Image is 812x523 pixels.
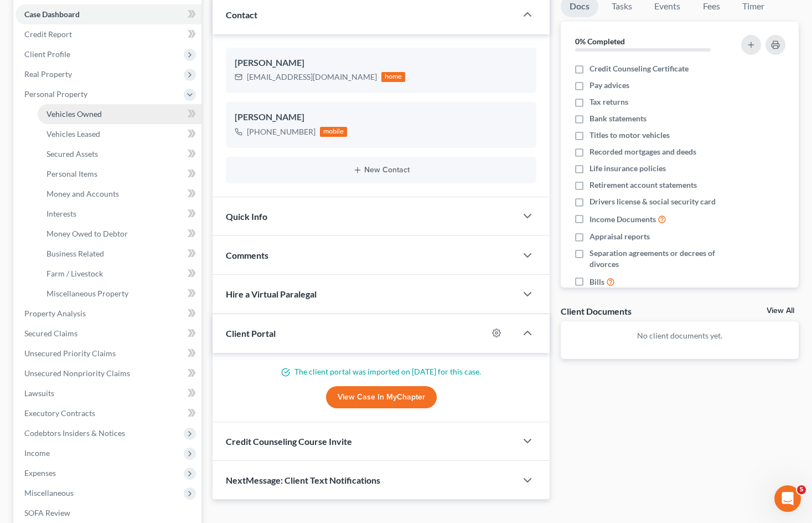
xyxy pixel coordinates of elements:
span: Income Documents [589,214,656,225]
span: Life insurance policies [589,163,666,174]
span: Titles to motor vehicles [589,130,670,141]
span: Executory Contracts [24,408,95,418]
span: Money Owed to Debtor [46,229,128,238]
span: Expenses [24,468,56,478]
a: View All [767,307,794,315]
a: Personal Items [38,164,201,184]
span: Vehicles Leased [46,129,100,139]
div: Client Documents [561,305,632,317]
span: Income [24,448,50,458]
a: Secured Assets [38,144,201,164]
span: Bank statements [589,113,647,124]
span: Personal Property [24,89,87,99]
a: Unsecured Priority Claims [15,343,201,363]
a: SOFA Review [15,503,201,523]
span: SOFA Review [24,508,70,517]
span: Secured Claims [24,329,77,338]
div: [PERSON_NAME] [235,57,528,70]
a: Lawsuits [15,383,201,403]
span: Money and Accounts [46,189,119,198]
span: Secured Assets [46,149,98,158]
span: Quick Info [226,211,267,222]
span: Interests [46,209,76,218]
span: Business Related [46,249,104,258]
span: Credit Counseling Course Invite [226,436,352,447]
span: Vehicles Owned [46,109,102,119]
span: Hire a Virtual Paralegal [226,289,317,299]
span: Drivers license & social security card [589,196,716,207]
span: NextMessage: Client Text Notifications [226,475,380,485]
div: home [381,72,406,82]
span: Codebtors Insiders & Notices [24,428,125,438]
a: Executory Contracts [15,403,201,423]
span: Retirement account statements [589,180,697,191]
span: Credit Counseling Certificate [589,63,689,74]
a: Vehicles Leased [38,124,201,144]
a: Case Dashboard [15,4,201,24]
span: Client Profile [24,49,70,59]
a: Property Analysis [15,304,201,324]
p: The client portal was imported on [DATE] for this case. [226,366,537,377]
span: Comments [226,250,268,260]
a: Farm / Livestock [38,264,201,284]
span: Credit Report [24,29,72,39]
span: Separation agreements or decrees of divorces [589,248,730,270]
span: Lawsuits [24,388,54,398]
span: Unsecured Nonpriority Claims [24,368,130,378]
span: Tax returns [589,96,628,107]
a: Miscellaneous Property [38,284,201,304]
div: [EMAIL_ADDRESS][DOMAIN_NAME] [247,71,377,83]
a: Vehicles Owned [38,104,201,124]
span: Recorded mortgages and deeds [589,146,696,157]
span: 5 [797,485,806,494]
span: Contact [226,9,257,20]
span: Farm / Livestock [46,269,103,278]
p: No client documents yet. [570,330,790,341]
span: Miscellaneous Property [46,289,128,298]
iframe: Intercom live chat [774,485,801,512]
div: mobile [320,127,348,137]
span: Client Portal [226,328,276,339]
span: Case Dashboard [24,9,80,19]
a: Secured Claims [15,324,201,343]
span: Miscellaneous [24,488,74,498]
a: Credit Report [15,24,201,44]
a: Money and Accounts [38,184,201,204]
span: Unsecured Priority Claims [24,348,116,358]
span: Personal Items [46,169,97,178]
a: Unsecured Nonpriority Claims [15,363,201,383]
a: Interests [38,204,201,224]
a: View Case in MyChapter [326,386,437,408]
span: Appraisal reports [589,231,650,242]
span: Real Property [24,69,72,79]
span: Bills [589,276,604,288]
span: Property Analysis [24,309,86,318]
div: [PHONE_NUMBER] [247,126,316,137]
button: New Contact [235,166,528,175]
span: Pay advices [589,80,629,91]
strong: 0% Completed [575,37,625,46]
a: Business Related [38,244,201,264]
a: Money Owed to Debtor [38,224,201,244]
div: [PERSON_NAME] [235,111,528,124]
